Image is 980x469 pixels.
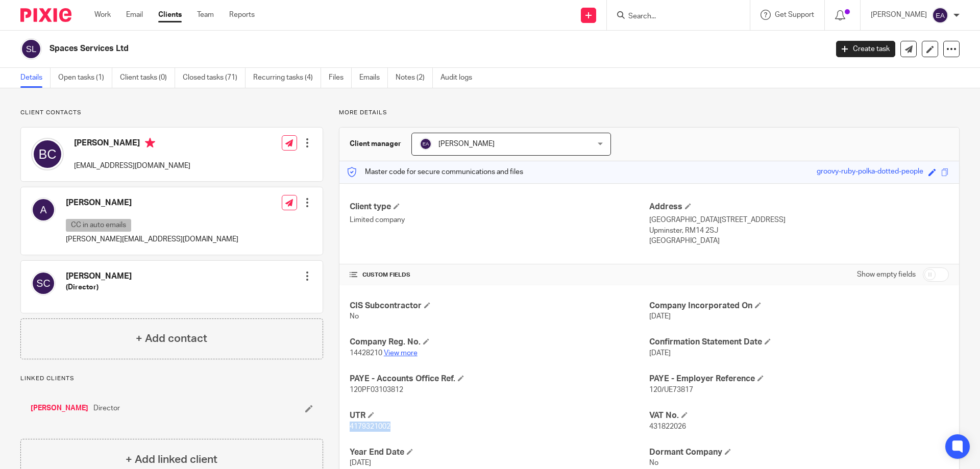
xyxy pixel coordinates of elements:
h4: VAT No. [649,410,949,421]
h4: [PERSON_NAME] [74,138,190,151]
span: No [350,313,359,320]
span: 4179321002 [350,423,390,430]
a: Client tasks (0) [120,68,175,88]
span: Get Support [775,11,814,18]
h4: Company Reg. No. [350,337,649,348]
h4: Company Incorporated On [649,301,949,311]
p: Master code for secure communications and files [347,167,523,177]
img: svg%3E [932,7,948,23]
a: Reports [229,10,255,20]
img: svg%3E [420,138,432,150]
img: svg%3E [31,138,64,170]
h4: Client type [350,202,649,212]
img: svg%3E [31,198,56,222]
a: Details [20,68,51,88]
h4: + Add contact [136,331,207,347]
h4: Dormant Company [649,447,949,458]
a: Audit logs [440,68,480,88]
span: 431822026 [649,423,686,430]
a: Clients [158,10,182,20]
h4: Confirmation Statement Date [649,337,949,348]
a: Team [197,10,214,20]
h4: [PERSON_NAME] [66,271,132,282]
input: Search [627,12,719,21]
span: Director [93,403,120,413]
span: [DATE] [649,313,671,320]
img: svg%3E [31,271,56,295]
span: No [649,459,658,466]
p: CC in auto emails [66,219,131,232]
img: svg%3E [20,38,42,60]
i: Primary [145,138,155,148]
a: Create task [836,41,895,57]
a: View more [384,350,418,357]
span: 120/UE73817 [649,386,693,393]
h4: PAYE - Employer Reference [649,374,949,384]
h4: CUSTOM FIELDS [350,271,649,279]
a: Work [94,10,111,20]
p: [GEOGRAPHIC_DATA] [649,236,949,246]
h4: [PERSON_NAME] [66,198,238,208]
p: Linked clients [20,375,323,383]
label: Show empty fields [857,269,916,280]
a: Notes (2) [396,68,433,88]
a: Email [126,10,143,20]
h2: Spaces Services Ltd [50,43,667,54]
img: Pixie [20,8,71,22]
p: More details [339,109,960,117]
h4: + Add linked client [126,452,217,467]
p: [PERSON_NAME] [871,10,927,20]
h4: PAYE - Accounts Office Ref. [350,374,649,384]
span: [PERSON_NAME] [438,140,495,147]
p: Upminster, RM14 2SJ [649,226,949,236]
p: [GEOGRAPHIC_DATA][STREET_ADDRESS] [649,215,949,225]
p: Limited company [350,215,649,225]
a: Files [329,68,352,88]
h5: (Director) [66,282,132,292]
span: 120PF03103812 [350,386,403,393]
div: groovy-ruby-polka-dotted-people [817,166,923,178]
span: [DATE] [649,350,671,357]
a: Recurring tasks (4) [253,68,321,88]
p: Client contacts [20,109,323,117]
h4: CIS Subcontractor [350,301,649,311]
a: Closed tasks (71) [183,68,246,88]
a: Open tasks (1) [58,68,112,88]
h4: Address [649,202,949,212]
span: 14428210 [350,350,382,357]
a: Emails [359,68,388,88]
p: [PERSON_NAME][EMAIL_ADDRESS][DOMAIN_NAME] [66,234,238,244]
h3: Client manager [350,139,401,149]
p: [EMAIL_ADDRESS][DOMAIN_NAME] [74,161,190,171]
h4: Year End Date [350,447,649,458]
h4: UTR [350,410,649,421]
a: [PERSON_NAME] [31,403,88,413]
span: [DATE] [350,459,371,466]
